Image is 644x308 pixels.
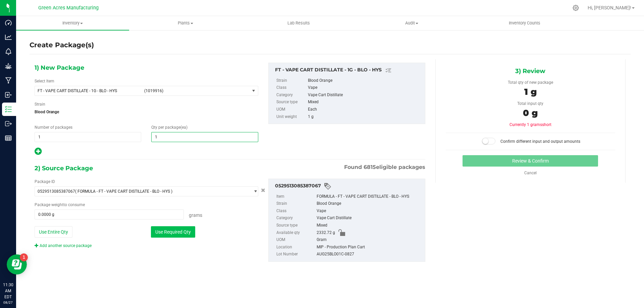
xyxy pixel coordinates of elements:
[129,16,242,30] a: Plants
[308,106,421,113] div: Each
[35,107,258,117] span: Blood Orange
[38,189,75,194] span: 0529513085387067
[276,200,315,207] label: Strain
[276,91,307,99] label: Category
[5,91,12,98] inline-svg: Inbound
[523,108,538,118] span: 0 g
[524,171,537,175] a: Cancel
[16,16,129,30] a: Inventory
[16,20,129,26] span: Inventory
[35,78,54,84] label: Select Item
[7,254,27,274] iframe: Resource center
[308,84,421,91] div: Vape
[35,125,72,130] span: Number of packages
[151,226,195,238] button: Use Required Qty
[276,106,307,113] label: UOM
[144,88,247,93] span: (1019916)
[3,300,13,305] p: 08/27
[355,16,468,30] a: Audit
[276,207,315,215] label: Class
[276,193,315,200] label: Item
[317,200,422,207] div: Blood Orange
[276,214,315,222] label: Category
[250,86,258,96] span: select
[5,135,12,141] inline-svg: Reports
[30,40,94,50] h4: Create Package(s)
[35,202,85,207] span: Package to consume
[35,210,183,219] input: 0.0000 g
[509,122,551,127] span: Currently 1 grams
[317,251,422,258] div: AUG25BLO01C-0827
[250,187,258,196] span: select
[517,101,543,106] span: Total input qty
[276,113,307,121] label: Unit weight
[364,164,376,170] span: 6815
[542,122,551,127] span: short
[5,48,12,55] inline-svg: Monitoring
[35,179,55,184] span: Package ID
[463,155,598,167] button: Review & Confirm
[242,16,355,30] a: Lab Results
[572,5,580,11] div: Manage settings
[5,63,12,69] inline-svg: Grow
[278,20,319,26] span: Lab Results
[35,101,45,107] label: Strain
[317,193,422,200] div: FORMULA - FT - VAPE CART DISTILLATE - BLO - HYS
[276,229,315,237] label: Available qty
[308,77,421,84] div: Blood Orange
[308,99,421,106] div: Mixed
[276,77,307,84] label: Strain
[308,113,421,121] div: 1 g
[515,66,545,76] span: 3) Review
[276,251,315,258] label: Lot Number
[20,253,28,261] iframe: Resource center unread badge
[275,66,422,74] div: FT - VAPE CART DISTILLATE - 1G - BLO - HYS
[317,214,422,222] div: Vape Cart Distillate
[180,125,187,130] span: (ea)
[5,77,12,84] inline-svg: Manufacturing
[500,139,580,144] span: Confirm different input and output amounts
[508,80,553,85] span: Total qty of new package
[588,5,631,10] span: Hi, [PERSON_NAME]!
[35,132,141,142] input: 1
[5,106,12,113] inline-svg: Inventory
[51,202,63,207] span: weight
[5,34,12,41] inline-svg: Analytics
[35,150,42,155] span: Add new output
[276,236,315,244] label: UOM
[151,125,187,130] span: Qty per package
[276,244,315,251] label: Location
[75,189,172,194] span: ( FORMULA - FT - VAPE CART DISTILLATE - BLO - HYS )
[317,207,422,215] div: Vape
[189,212,202,218] span: Grams
[308,91,421,99] div: Vape Cart Distillate
[259,186,267,195] button: Cancel button
[468,16,581,30] a: Inventory Counts
[5,19,12,26] inline-svg: Dashboard
[35,243,92,248] a: Add another source package
[500,20,549,26] span: Inventory Counts
[276,99,307,106] label: Source type
[276,222,315,229] label: Source type
[38,88,140,93] span: FT - VAPE CART DISTILLATE - 1G - BLO - HYS
[317,236,422,244] div: Gram
[38,5,99,11] span: Green Acres Manufacturing
[3,282,13,300] p: 11:30 AM EDT
[356,20,468,26] span: Audit
[317,222,422,229] div: Mixed
[35,63,84,73] span: 1) New Package
[129,20,242,26] span: Plants
[317,229,335,237] span: 2332.72 g
[35,226,72,238] button: Use Entire Qty
[35,163,93,173] span: 2) Source Package
[317,244,422,251] div: MIP - Production Plan Cart
[275,182,422,190] div: 0529513085387067
[276,84,307,91] label: Class
[5,120,12,127] inline-svg: Outbound
[344,163,425,171] span: Found eligible packages
[524,86,537,97] span: 1 g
